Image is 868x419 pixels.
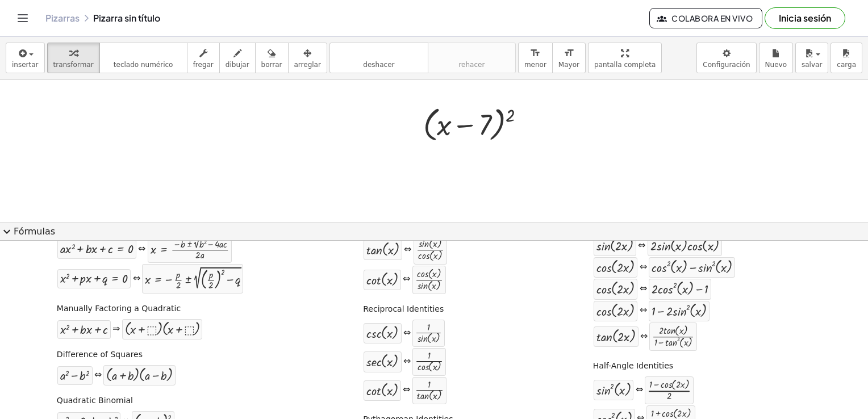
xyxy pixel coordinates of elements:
span: fregar [193,61,214,69]
span: pantalla completa [594,61,656,69]
span: salvar [802,61,822,69]
span: rehacer [458,61,485,69]
span: Mayor [558,61,579,69]
button: carga [831,43,862,73]
label: Reciprocal Identities [363,304,444,315]
button: format_sizemenor [518,43,553,73]
label: Manually Factoring a Quadratic [57,303,181,315]
button: fregar [187,43,220,73]
button: Inicia sesión [765,7,845,29]
div: ⇔ [640,261,647,274]
div: ⇔ [638,240,645,253]
button: format_sizeMayor [552,43,586,73]
div: ⇔ [138,243,145,256]
label: Difference of Squares [57,349,143,361]
button: insertar [6,43,45,73]
button: rehacerrehacer [428,43,516,73]
div: ⇔ [133,273,140,286]
div: ⇔ [403,384,410,397]
label: Half-Angle Identities [593,361,673,372]
div: ⇔ [403,273,410,286]
i: format_size [564,47,574,60]
button: pantalla completa [588,43,662,73]
i: deshacer [336,47,422,60]
button: dibujar [219,43,256,73]
div: ⇔ [640,283,647,296]
label: Quadratic Binomial [57,395,133,407]
span: transformar [53,61,94,69]
div: ⇔ [640,304,647,317]
i: format_size [530,47,541,60]
button: Colabora en vivo [649,8,762,28]
div: ⇔ [403,355,411,368]
div: ⇔ [404,244,411,257]
span: dibujar [226,61,249,69]
font: Colabora en vivo [671,13,753,23]
span: borrar [261,61,282,69]
button: Alternar navegación [14,9,32,27]
div: ⇔ [640,330,648,343]
div: ⇔ [636,384,643,397]
button: arreglar [288,43,327,73]
span: insertar [12,61,39,69]
span: carga [837,61,856,69]
button: salvar [795,43,828,73]
span: Nuevo [765,61,787,69]
i: rehacer [434,47,510,60]
button: borrar [255,43,289,73]
button: tecladoteclado numérico [99,43,187,73]
div: ⇔ [403,327,411,340]
div: ⇔ [94,369,102,382]
button: transformar [47,43,100,73]
font: Fórmulas [14,225,55,238]
span: arreglar [294,61,321,69]
i: teclado [106,47,181,60]
button: deshacerdeshacer [329,43,428,73]
span: deshacer [363,61,394,69]
a: Pizarras [45,12,80,24]
span: teclado numérico [114,61,173,69]
div: ⇒ [112,323,120,336]
span: Configuración [703,61,750,69]
span: menor [524,61,546,69]
button: Nuevo [759,43,793,73]
button: Configuración [696,43,756,73]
